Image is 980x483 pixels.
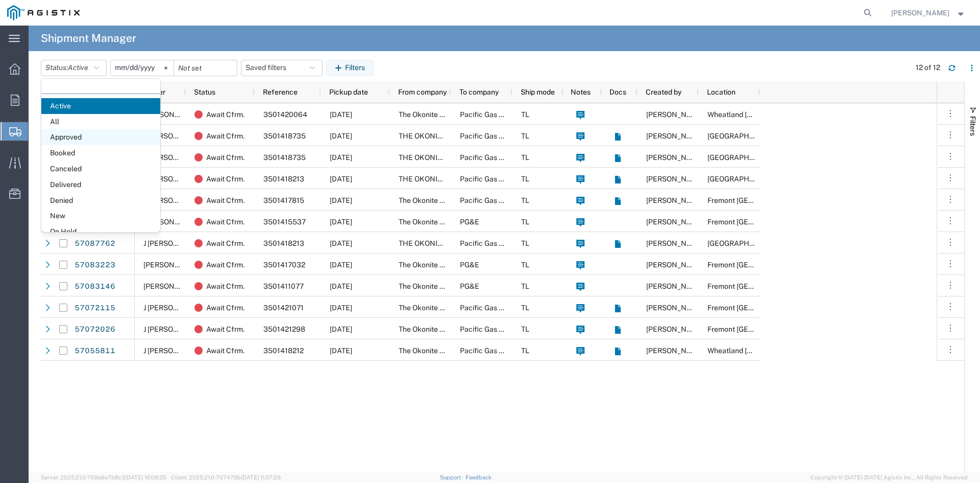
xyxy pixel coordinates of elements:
a: 57072026 [74,321,116,337]
span: 3501418735 [263,132,306,140]
span: TL [521,153,529,162]
span: Approved [41,129,160,145]
span: 10/10/2025 [330,239,352,247]
span: TL [521,282,529,290]
span: The Okonite Company [399,196,471,204]
span: 3501418212 [263,347,304,355]
span: To company [459,88,499,96]
span: 3501418213 [263,175,304,183]
input: Not set [111,60,174,76]
span: 10/09/2025 [330,304,352,312]
span: From company [398,88,447,96]
span: 10/15/2025 [330,153,352,162]
span: Booked [41,145,160,161]
span: The Okonite Company [399,110,471,119]
span: TL [521,325,529,333]
span: Pacific Gas and Electric- Marysville [460,110,614,119]
span: Denied [41,193,160,209]
span: TL [521,175,529,183]
span: THE OKONITE COMPANY INC [399,239,498,247]
span: The Okonite Company [399,347,471,355]
span: Fresno DC [707,153,780,162]
span: Pacific Gas & Electric Fremont Materials/Receiving [460,196,627,204]
span: 3501420064 [263,110,307,119]
span: Fremont DC [707,261,810,269]
span: TL [521,347,529,355]
span: Await Cfrm. [206,211,244,233]
input: Not set [174,60,237,76]
span: Pacific Gas & Electric Fremont Materials/Receiving [460,325,627,333]
span: 3501421298 [263,325,305,333]
span: PG&E [460,282,479,290]
span: 3501417815 [263,196,304,204]
span: The Okonite Co Inc [399,282,460,290]
span: Fremont DC [707,196,810,204]
button: Saved filters [241,60,323,76]
span: Pacific Gas and Electric [460,175,538,183]
span: The Okonite Co Inc [399,218,460,226]
span: 10/08/2025 [330,347,352,355]
a: 57087762 [74,235,116,251]
span: On Hold [41,224,160,240]
span: Fresno DC [707,239,780,247]
span: Mario Castellanos [646,325,704,333]
span: Filters [969,116,977,136]
h4: Shipment Manager [41,26,136,51]
span: Mario Castellanos [646,110,704,119]
span: Fremont DC [707,325,810,333]
span: Ben Wilcox [646,261,704,269]
span: 10/10/2025 [330,218,352,226]
span: Server: 2025.21.0-769a9a7b8c3 [41,474,166,480]
button: Filters [326,60,374,76]
span: Pacific Gas and Electric [460,132,538,140]
span: Wheatland DC [707,347,818,355]
span: 10/13/2025 [330,196,352,204]
span: THE OKONITE COMPANY INC [399,153,498,162]
span: 3501418735 [263,153,306,162]
span: Status [194,88,215,96]
span: Ben Wilcox [646,282,704,290]
span: Fresno DC [707,175,780,183]
span: THE OKONITE COMPANY INC [399,132,498,140]
span: J Valles Trucking [143,347,236,355]
a: 57072115 [74,300,116,316]
span: Fremont DC [707,218,810,226]
span: [DATE] 10:09:35 [125,474,166,480]
a: Feedback [465,474,492,480]
img: logo [7,5,80,20]
span: Await Cfrm. [206,168,244,190]
span: 3501421071 [263,304,304,312]
span: C.H. Robinson [143,110,202,119]
span: Await Cfrm. [206,190,244,211]
span: THE OKONITE COMPANY INC [399,175,498,183]
span: 3501411077 [263,282,304,290]
span: Pacific Gas and Electric [460,239,538,247]
span: C.H. Robinson [143,218,202,226]
span: TL [521,196,529,204]
span: Await Cfrm. [206,340,244,361]
span: TL [521,110,529,119]
span: Mario Castellanos [646,132,704,140]
span: 3501415537 [263,218,306,226]
a: 57055811 [74,342,116,359]
span: 10/09/2025 [330,261,352,269]
button: [PERSON_NAME] [891,7,966,19]
span: 10/14/2025 [330,175,352,183]
span: The Okonite Co Inc [399,261,460,269]
span: J Valles Trucking [143,239,236,247]
span: Fremont DC [707,304,810,312]
span: J Valles Trucking [143,325,236,333]
span: Copyright © [DATE]-[DATE] Agistix Inc., All Rights Reserved [811,473,968,482]
span: Await Cfrm. [206,233,244,254]
span: 10/15/2025 [330,132,352,140]
a: 57083146 [74,278,116,294]
span: The Okonite Company [399,325,471,333]
span: Client: 2025.21.0-7d7479b [171,474,281,480]
span: Mario Castellanos [646,239,704,247]
span: Delivered [41,177,160,193]
span: Created by [646,88,681,96]
span: Ben Wilcox [646,218,704,226]
span: 3501417032 [263,261,305,269]
span: Await Cfrm. [206,275,244,297]
span: 10/09/2025 [330,282,352,290]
